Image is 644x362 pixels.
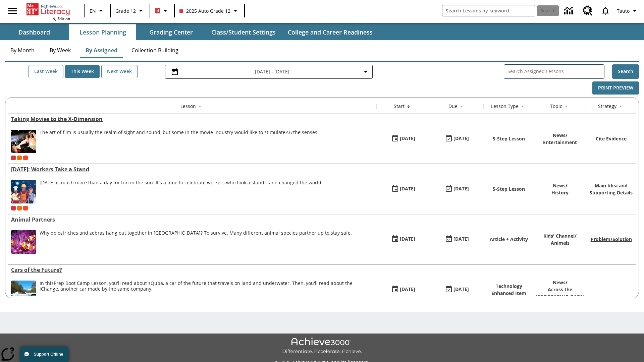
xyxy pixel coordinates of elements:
[579,2,597,20] a: Resource Center, Will open in new tab
[11,156,16,160] div: Current Class
[362,68,370,76] svg: Collapse Date Range Filter
[543,139,577,146] p: Entertainment
[17,206,22,210] div: OL 2025 Auto Grade 12
[101,65,138,78] button: Next Week
[543,232,577,239] p: Kids' Channel /
[11,266,373,274] a: Cars of the Future? , Lessons
[11,180,36,203] img: A banner with a blue background shows an illustrated row of diverse men and women dressed in clot...
[29,65,63,78] button: Last Week
[40,180,323,203] div: Labor Day is much more than a day for fun in the sun. It's a time to celebrate workers who took a...
[152,5,172,17] button: Boost Class color is red. Change class color
[442,5,535,16] input: search field
[180,103,196,110] div: Lesson
[560,2,579,20] a: Data Center
[26,2,70,21] div: Home
[493,185,525,192] p: 5-Step Lesson
[11,166,373,173] div: Labor Day: Workers Take a Stand
[17,156,22,160] div: OL 2025 Auto Grade 12
[536,286,585,300] p: Across the [GEOGRAPHIC_DATA]
[40,281,373,304] div: In this Prep Boot Camp Lesson, you'll read about sQuba, a car of the future that travels on land ...
[23,156,28,160] div: Test 1
[282,338,362,355] img: Achieve3000 Differentiate Accelerate Achieve
[40,180,323,186] div: [DATE] is much more than a day for fun in the sun. It's a time to celebrate workers who took a st...
[11,216,373,223] a: Animal Partners, Lessons
[551,182,569,189] p: News /
[394,103,405,110] div: Start
[453,134,469,143] div: [DATE]
[87,5,108,17] button: Language: EN, Select a language
[43,42,77,58] button: By Week
[487,283,531,297] p: Technology Enhanced Item
[614,5,641,17] button: Profile/Settings
[612,64,639,79] button: Search
[405,103,413,111] button: Sort
[389,183,418,195] button: 07/23/25: First time the lesson was available
[442,283,471,296] button: 08/01/26: Last day the lesson can be accessed
[597,2,614,19] a: Notifications
[285,129,293,135] em: ALL
[3,1,22,21] button: Open side menu
[40,280,353,292] testabrev: Prep Boot Camp Lesson, you'll read about sQuba, a car of the future that travels on land and unde...
[255,68,289,75] span: [DATE] - [DATE]
[40,130,319,153] div: The art of film is usually the realm of sight and sound, but some in the movie industry would lik...
[596,135,627,142] a: Cite Evidence
[389,132,418,145] button: 08/18/25: First time the lesson was available
[11,230,36,254] img: Three clownfish swim around a purple anemone.
[400,134,415,143] div: [DATE]
[493,135,525,142] p: 5-Step Lesson
[458,103,466,111] button: Sort
[126,42,184,58] button: Collection Building
[40,230,352,236] div: Why do ostriches and zebras hang out together in [GEOGRAPHIC_DATA]? To survive. Many different an...
[442,132,471,145] button: 08/24/25: Last day the lesson can be accessed
[179,7,230,14] span: 2025 Auto Grade 12
[453,285,469,294] div: [DATE]
[115,7,136,14] span: Grade 12
[65,65,100,78] button: This Week
[536,279,585,286] p: News /
[5,42,40,58] button: By Month
[80,42,123,58] button: By Assigned
[138,24,205,40] button: Grading Center
[90,7,96,14] span: EN
[400,285,415,294] div: [DATE]
[206,24,281,40] button: Class/Student Settings
[617,7,630,14] span: Tauto
[11,115,373,123] a: Taking Movies to the X-Dimension, Lessons
[490,236,528,243] p: Article + Activity
[598,103,616,110] div: Strategy
[113,5,148,17] button: Grade: Grade 12, Select a grade
[11,130,36,153] img: Panel in front of the seats sprays water mist to the happy audience at a 4DX-equipped theater.
[40,230,352,254] div: Why do ostriches and zebras hang out together in Africa? To survive. Many different animal specie...
[177,5,242,17] button: Class: 2025 Auto Grade 12, Select your class
[282,24,378,40] button: College and Career Readiness
[491,103,519,110] div: Lesson Type
[40,281,373,292] div: In this
[591,236,632,242] a: Problem/Solution
[20,347,68,362] button: Support Offline
[543,239,577,246] p: Animals
[592,81,639,95] button: Print Preview
[40,130,319,135] p: The art of film is usually the realm of sight and sound, but some in the movie industry would lik...
[26,3,70,16] a: Home
[543,132,577,139] p: News /
[389,233,418,246] button: 07/07/25: First time the lesson was available
[11,281,36,304] img: High-tech automobile treading water.
[453,185,469,193] div: [DATE]
[616,103,625,111] button: Sort
[11,206,16,210] div: Current Class
[34,352,63,357] span: Support Offline
[551,189,569,196] p: History
[519,103,527,111] button: Sort
[590,182,633,196] a: Main Idea and Supporting Details
[23,206,28,210] div: Test 1
[52,16,70,21] span: NJ Edition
